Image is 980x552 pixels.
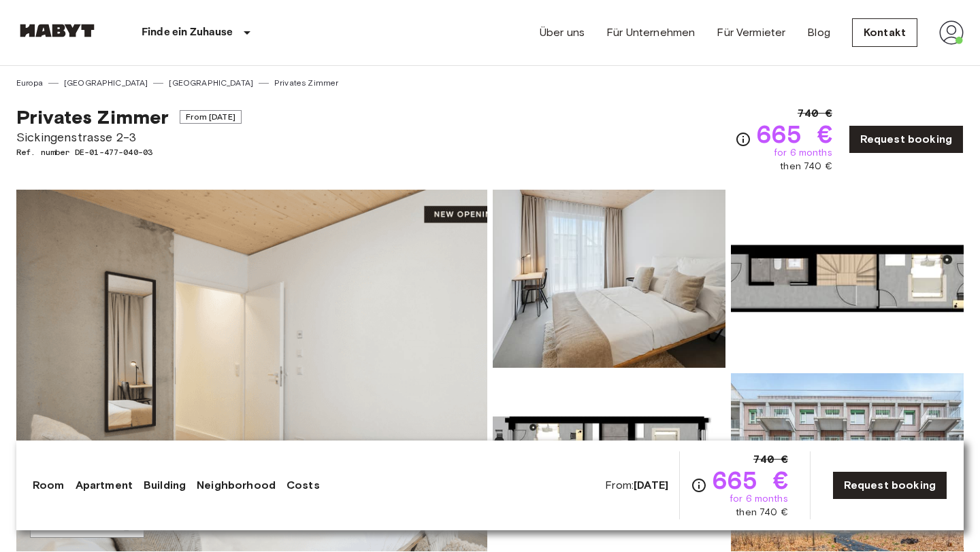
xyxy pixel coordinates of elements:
[731,373,964,551] img: Picture of unit DE-01-477-040-03
[16,128,242,146] span: Sickingenstrasse 2-3
[197,477,276,494] a: Neighborhood
[634,479,668,491] b: [DATE]
[142,24,233,41] p: Finde ein Zuhause
[605,478,668,493] span: From:
[713,468,788,492] span: 665 €
[540,24,585,41] a: Über uns
[16,105,169,128] span: Privates Zimmer
[64,77,148,89] a: [GEOGRAPHIC_DATA]
[832,471,947,500] a: Request booking
[16,24,98,37] img: Habyt
[731,190,964,368] img: Picture of unit DE-01-477-040-03
[717,24,785,41] a: Für Vermieter
[852,18,917,47] a: Kontakt
[730,492,788,506] span: for 6 months
[606,24,695,41] a: Für Unternehmen
[180,110,242,124] span: From [DATE]
[780,160,832,173] span: then 740 €
[169,77,253,89] a: [GEOGRAPHIC_DATA]
[144,477,186,494] a: Building
[798,105,832,122] span: 740 €
[16,190,487,551] img: Marketing picture of unit DE-01-477-040-03
[753,451,788,468] span: 740 €
[274,77,338,89] a: Privates Zimmer
[736,506,788,519] span: then 740 €
[939,20,964,45] img: avatar
[16,77,43,89] a: Europa
[493,373,725,551] img: Picture of unit DE-01-477-040-03
[849,125,964,154] a: Request booking
[76,477,133,494] a: Apartment
[33,477,65,494] a: Room
[691,477,707,494] svg: Check cost overview for full price breakdown. Please note that discounts apply to new joiners onl...
[493,190,725,368] img: Picture of unit DE-01-477-040-03
[16,146,242,158] span: Ref. number DE-01-477-040-03
[774,146,832,160] span: for 6 months
[757,122,832,146] span: 665 €
[735,131,751,148] svg: Check cost overview for full price breakdown. Please note that discounts apply to new joiners onl...
[807,24,830,41] a: Blog
[287,477,320,494] a: Costs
